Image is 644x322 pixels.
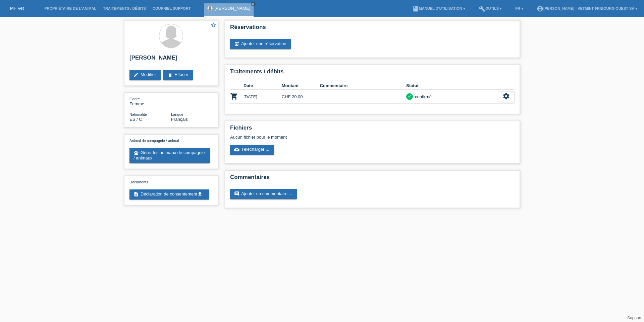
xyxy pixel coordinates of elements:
i: settings [502,93,510,100]
a: commentAjouter un commentaire ... [230,189,297,199]
a: buildOutils ▾ [475,6,505,10]
i: book [412,5,419,12]
i: POSP00026326 [230,92,238,100]
a: FR ▾ [512,6,527,10]
i: account_circle [537,5,543,12]
span: Documents [129,180,148,184]
h2: Réservations [230,24,515,34]
a: petsGérer les animaux de compagnie / animaux [129,148,210,163]
span: Animal de compagnie / animal [129,139,179,143]
h2: Fichiers [230,124,515,135]
i: description [133,191,139,197]
a: Traitements / débits [100,6,149,10]
i: star_border [210,22,216,28]
a: [PERSON_NAME] [214,6,250,11]
a: Support [627,316,641,320]
span: Français [171,117,188,122]
th: Statut [406,82,498,90]
i: build [479,5,485,12]
th: Date [244,82,282,90]
a: cloud_uploadTélécharger ... [230,145,274,155]
a: descriptionDéclaration de consentementget_app [129,189,209,200]
a: deleteEffacer [163,70,193,80]
span: Genre [129,97,140,101]
a: star_border [210,22,216,29]
i: post_add [234,41,239,46]
h2: Traitements / débits [230,68,515,78]
div: confirmé [413,93,432,100]
a: bookManuel d’utilisation ▾ [409,6,469,10]
a: Propriétaire de l’animal [41,6,100,10]
span: Espagne / C / 28.06.1986 [129,117,142,122]
i: check [407,94,412,99]
a: post_addAjouter une réservation [230,39,291,49]
i: close [252,2,255,6]
a: Courriel Support [149,6,194,10]
a: close [251,2,256,6]
i: pets [133,150,139,155]
a: editModifier [129,70,161,80]
i: cloud_upload [234,147,239,152]
th: Commentaire [320,82,406,90]
h2: Commentaires [230,174,515,184]
div: Aucun fichier pour le moment [230,135,435,140]
div: Femme [129,96,171,106]
td: CHF 20.00 [282,90,320,104]
td: [DATE] [244,90,282,104]
h2: [PERSON_NAME] [129,55,213,65]
span: Langue [171,112,183,116]
i: delete [167,72,173,77]
th: Montant [282,82,320,90]
i: edit [133,72,139,77]
span: Nationalité [129,112,147,116]
a: account_circle[PERSON_NAME] - Vetmint Fribourg Ouest SA ▾ [533,6,641,10]
i: comment [234,191,239,196]
i: get_app [197,191,203,197]
a: MF Vet [10,6,24,11]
